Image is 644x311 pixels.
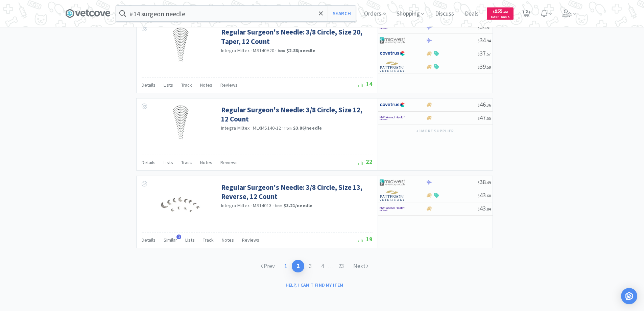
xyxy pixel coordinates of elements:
[222,237,234,243] span: Notes
[621,288,637,304] div: Open Intercom Messenger
[328,6,356,21] button: Search
[142,159,156,165] span: Details
[220,82,238,88] span: Reviews
[349,260,373,272] a: Next
[478,180,480,185] span: $
[478,206,480,212] span: $
[251,125,252,131] span: ·
[478,191,491,199] span: 43
[503,9,508,14] span: . 22
[251,47,252,53] span: ·
[380,191,405,201] img: f5e969b455434c6296c6d81ef179fa71_3.png
[486,116,491,121] span: . 55
[478,114,491,121] span: 47
[493,9,495,14] span: $
[519,12,533,18] a: 2
[253,125,281,131] span: MLXMS140-12
[380,177,405,187] img: 4dd14cff54a648ac9e977f0c5da9bc2e_5.png
[284,202,313,208] strong: $3.21 / needle
[253,202,271,208] span: MS14013
[478,103,480,108] span: $
[491,15,509,20] span: Cash Back
[486,103,491,108] span: . 36
[292,260,304,272] a: 2
[478,51,480,57] span: $
[221,27,371,46] a: Regular Surgeon's Needle: 3/8 Circle, Size 20, Taper, 12 Count
[380,62,405,72] img: f5e969b455434c6296c6d81ef179fa71_3.png
[251,203,252,209] span: ·
[478,36,491,44] span: 34
[478,193,480,198] span: $
[486,25,491,30] span: . 51
[142,82,156,88] span: Details
[203,237,214,243] span: Track
[304,260,316,272] a: 3
[185,237,195,243] span: Lists
[220,159,238,165] span: Reviews
[478,116,480,121] span: $
[200,159,212,165] span: Notes
[221,183,371,201] a: Regular Surgeon's Needle: 3/8 Circle, Size 13, Reverse, 12 Count
[478,204,491,212] span: 43
[164,159,173,165] span: Lists
[486,180,491,185] span: . 49
[293,125,322,131] strong: $3.86 / needle
[358,235,373,243] span: 19
[278,48,285,53] span: from
[159,183,202,227] img: 45b0f9d9b0fc4c03a0d82e749375f4ea_98836.jpeg
[221,202,250,208] a: Integra Miltex
[256,260,280,272] a: Prev
[282,279,348,291] button: Help, I can't find my item
[221,125,250,131] a: Integra Miltex
[284,126,292,131] span: from
[171,27,189,71] img: 4c6a61b8c0864771aca2486daea99d01_53168.png
[380,35,405,45] img: 4dd14cff54a648ac9e977f0c5da9bc2e_5.png
[478,38,480,43] span: $
[282,125,283,131] span: ·
[487,4,514,23] a: $955.22Cash Back
[478,63,491,70] span: 39
[478,101,491,108] span: 46
[181,159,192,165] span: Track
[486,51,491,57] span: . 57
[221,105,371,124] a: Regular Surgeon's Needle: 3/8 Circle, Size 12, 12 Count
[478,49,491,57] span: 37
[334,260,349,272] a: 23
[142,237,156,243] span: Details
[493,8,508,14] span: 955
[286,47,315,53] strong: $2.88 / needle
[200,82,212,88] span: Notes
[486,65,491,70] span: . 59
[432,11,457,17] a: Discuss
[486,193,491,198] span: . 60
[116,6,356,21] input: Search by item, sku, manufacturer, ingredient, size...
[413,126,457,136] button: +1more supplier
[478,65,480,70] span: $
[380,113,405,123] img: f6b2451649754179b5b4e0c70c3f7cb0_2.png
[275,47,277,53] span: ·
[358,80,373,88] span: 14
[478,178,491,186] span: 38
[358,158,373,165] span: 22
[242,237,259,243] span: Reviews
[253,47,274,53] span: MS140A20
[486,38,491,43] span: . 94
[164,237,177,243] span: Similar
[221,47,250,53] a: Integra Miltex
[462,11,481,17] a: Deals
[171,105,189,149] img: de9a130e556b4d93bb78ecb4e659cc60_148638.png
[380,48,405,59] img: 77fca1acd8b6420a9015268ca798ef17_1.png
[486,206,491,212] span: . 84
[478,25,480,30] span: $
[176,235,181,239] span: 1
[272,203,274,209] span: ·
[380,204,405,214] img: f6b2451649754179b5b4e0c70c3f7cb0_2.png
[316,260,329,272] a: 4
[275,203,282,208] span: from
[329,263,349,269] span: . . .
[280,260,292,272] a: 1
[164,82,173,88] span: Lists
[380,100,405,110] img: 77fca1acd8b6420a9015268ca798ef17_1.png
[181,82,192,88] span: Track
